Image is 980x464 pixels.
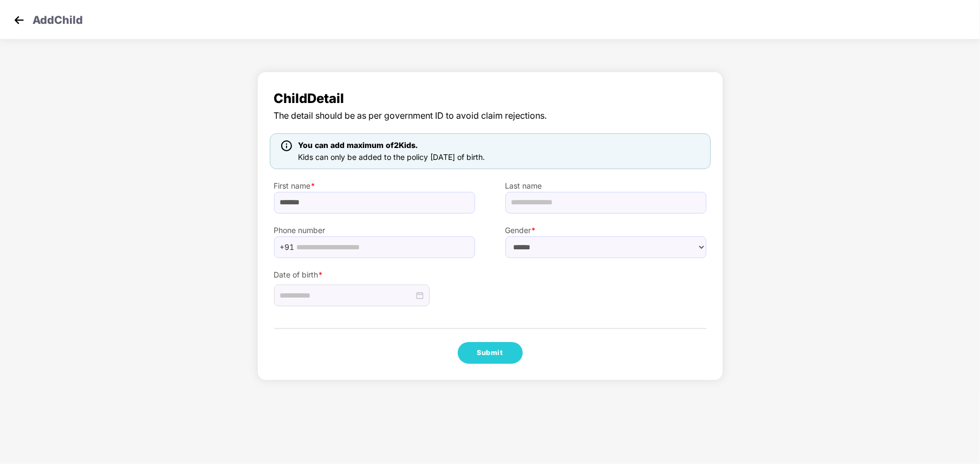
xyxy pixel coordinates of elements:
span: Child Detail [274,88,706,109]
label: Date of birth [274,269,475,281]
label: First name [274,180,475,192]
button: Submit [458,342,523,364]
p: Add Child [33,12,83,25]
img: icon [281,140,292,151]
span: You can add maximum of 2 Kids. [298,140,418,150]
label: Gender [505,224,706,236]
img: svg+xml;base64,PHN2ZyB4bWxucz0iaHR0cDovL3d3dy53My5vcmcvMjAwMC9zdmciIHdpZHRoPSIzMCIgaGVpZ2h0PSIzMC... [11,12,27,28]
label: Last name [505,180,706,192]
label: Phone number [274,224,475,236]
span: The detail should be as per government ID to avoid claim rejections. [274,109,706,123]
span: +91 [280,239,295,255]
span: Kids can only be added to the policy [DATE] of birth. [298,152,485,162]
